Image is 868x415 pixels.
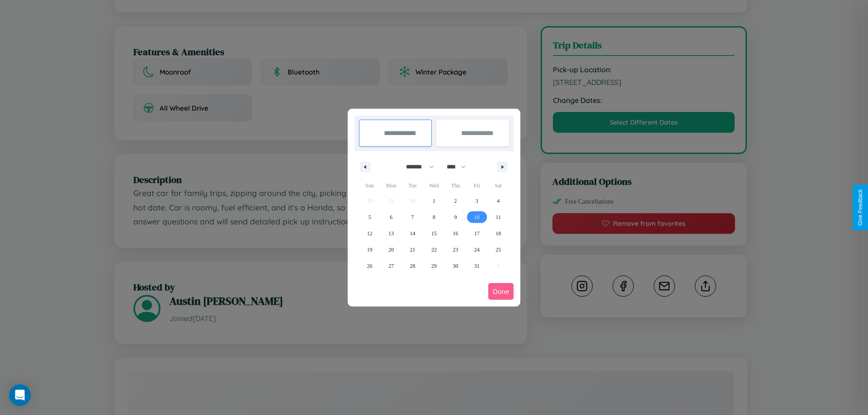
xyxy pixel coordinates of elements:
button: 31 [466,258,487,274]
button: 9 [445,209,466,225]
button: 12 [359,225,380,242]
span: Sat [488,178,509,193]
button: 24 [466,242,487,258]
button: 6 [380,209,401,225]
button: 30 [445,258,466,274]
button: 7 [402,209,423,225]
span: 2 [454,193,457,209]
span: 9 [454,209,457,225]
button: 20 [380,242,401,258]
span: 20 [388,242,394,258]
button: 1 [423,193,444,209]
button: 19 [359,242,380,258]
span: 26 [367,258,373,274]
button: 5 [359,209,380,225]
button: 27 [380,258,401,274]
span: 14 [410,225,415,242]
button: 3 [466,193,487,209]
span: 15 [431,225,437,242]
button: 18 [488,225,509,242]
button: 26 [359,258,380,274]
button: 4 [488,193,509,209]
span: 1 [433,193,435,209]
span: 25 [495,242,501,258]
span: 10 [474,209,480,225]
span: 21 [410,242,415,258]
span: 3 [476,193,478,209]
div: Give Feedback [857,189,863,226]
button: 16 [445,225,466,242]
button: 23 [445,242,466,258]
span: Thu [445,178,466,193]
span: 6 [390,209,392,225]
span: 12 [367,225,373,242]
button: 10 [466,209,487,225]
span: 13 [388,225,394,242]
span: 22 [431,242,437,258]
span: Wed [423,178,444,193]
button: 2 [445,193,466,209]
button: 17 [466,225,487,242]
span: 18 [495,225,501,242]
span: 29 [431,258,437,274]
span: 27 [388,258,394,274]
button: 11 [488,209,509,225]
span: 4 [497,193,500,209]
span: 11 [495,209,501,225]
button: 15 [423,225,444,242]
span: 19 [367,242,373,258]
button: 22 [423,242,444,258]
span: Sun [359,178,380,193]
span: 5 [368,209,371,225]
span: 23 [453,242,458,258]
span: 8 [433,209,435,225]
button: 25 [488,242,509,258]
button: 28 [402,258,423,274]
div: Open Intercom Messenger [9,384,31,406]
span: 17 [474,225,480,242]
span: 24 [474,242,480,258]
button: 14 [402,225,423,242]
span: 30 [453,258,458,274]
span: 16 [453,225,458,242]
span: Tue [402,178,423,193]
button: 21 [402,242,423,258]
button: 8 [423,209,444,225]
span: Mon [380,178,401,193]
span: 31 [474,258,480,274]
span: 7 [411,209,414,225]
button: 13 [380,225,401,242]
span: Fri [466,178,487,193]
span: 28 [410,258,415,274]
button: 29 [423,258,444,274]
button: Done [488,283,514,300]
